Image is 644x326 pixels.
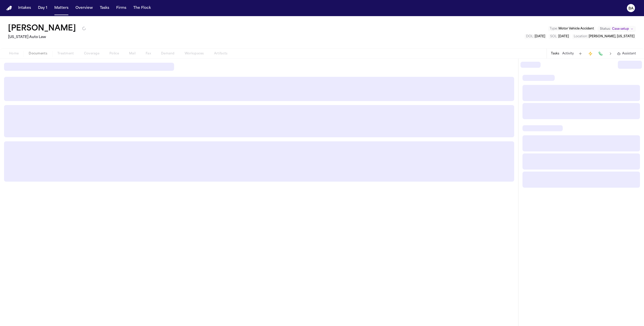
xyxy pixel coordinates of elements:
[550,27,558,30] span: Type :
[98,4,111,13] button: Tasks
[73,4,95,13] button: Overview
[622,52,636,56] span: Assistant
[16,4,33,13] button: Intakes
[617,52,636,56] button: Assistant
[535,35,545,38] span: [DATE]
[6,6,12,11] a: Home
[550,35,557,38] span: SOL :
[8,34,86,40] h2: [US_STATE] Auto Law
[551,52,559,56] button: Tasks
[526,35,534,38] span: DOL :
[572,34,636,39] button: Edit Location: Clemens, Michigan
[597,26,636,32] button: Change status from Case setup
[36,4,49,13] button: Day 1
[6,6,12,11] img: Finch Logo
[587,50,594,57] button: Create Immediate Task
[628,7,634,10] text: BA
[558,35,569,38] span: [DATE]
[600,27,611,31] span: Status:
[8,24,76,33] button: Edit matter name
[548,26,595,31] button: Edit Type: Motor Vehicle Accident
[577,50,584,57] button: Add Task
[525,34,547,39] button: Edit DOL: 2025-08-06
[597,50,604,57] button: Make a Call
[562,52,574,56] button: Activity
[114,4,128,13] button: Firms
[52,4,70,13] button: Matters
[131,4,153,13] button: The Flock
[612,27,629,31] span: Case setup
[589,35,634,38] span: [PERSON_NAME], [US_STATE]
[574,35,588,38] span: Location :
[8,24,76,33] h1: [PERSON_NAME]
[558,27,594,30] span: Motor Vehicle Accident
[549,34,570,39] button: Edit SOL: 2028-08-06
